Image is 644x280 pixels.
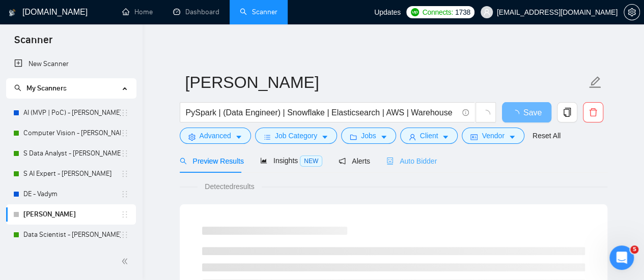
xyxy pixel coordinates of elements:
a: Computer Vision - [PERSON_NAME] [23,123,121,143]
li: Data Scientist - Viktoria [6,225,136,245]
span: search [14,84,21,91]
span: folder [350,133,357,141]
li: DE - Petro [6,204,136,225]
span: holder [121,231,129,239]
img: upwork-logo.png [411,8,419,16]
button: settingAdvancedcaret-down [180,128,251,144]
span: setting [624,8,639,16]
span: edit [589,76,602,89]
span: 1738 [455,7,470,18]
button: idcardVendorcaret-down [462,128,524,144]
span: My Scanners [26,84,67,92]
a: Reset All [533,130,561,141]
span: Job Category [275,130,317,141]
span: My Scanners [14,84,67,92]
a: Data Scientist - [PERSON_NAME] [23,225,121,245]
li: S Data Analyst - Vlad [6,143,136,164]
button: delete [583,102,603,122]
span: holder [121,210,129,219]
span: Detected results [198,181,261,192]
span: Jobs [361,130,376,141]
a: S Data Analyst - [PERSON_NAME] [23,143,121,164]
button: copy [557,102,577,122]
span: user [483,9,490,16]
span: double-left [121,256,131,266]
span: holder [121,109,129,117]
span: area-chart [260,157,267,164]
span: holder [121,190,129,198]
span: robot [386,158,394,165]
span: Client [420,130,438,141]
span: loading [481,110,490,119]
span: caret-down [235,133,242,141]
a: New Scanner [14,54,128,74]
span: user [409,133,416,141]
span: Auto Bidder [386,157,437,165]
img: logo [9,5,16,21]
span: Insights [260,157,322,165]
input: Search Freelance Jobs... [186,106,458,119]
span: copy [557,108,577,117]
button: folderJobscaret-down [341,128,396,144]
a: searchScanner [240,8,277,16]
span: Save [523,106,542,119]
span: idcard [470,133,478,141]
iframe: Intercom live chat [609,245,634,270]
span: 5 [630,245,638,254]
a: setting [624,8,640,16]
span: bars [264,133,271,141]
span: Alerts [339,157,370,165]
li: DE - Vadym [6,184,136,204]
span: notification [339,158,346,165]
span: Vendor [482,130,504,141]
span: NEW [300,155,322,167]
li: AI (MVP | PoC) - Vitaliy [6,103,136,123]
a: [PERSON_NAME] [23,204,121,225]
li: Computer Vision - Vlad [6,123,136,143]
span: Advanced [200,130,231,141]
span: holder [121,170,129,178]
span: caret-down [321,133,328,141]
button: barsJob Categorycaret-down [255,128,337,144]
span: holder [121,129,129,137]
li: S AI Expert - Vlad [6,164,136,184]
input: Scanner name... [185,70,586,95]
a: AI (MVP | PoC) - [PERSON_NAME] [23,103,121,123]
span: loading [511,110,523,118]
button: Save [502,102,551,122]
button: userClientcaret-down [400,128,458,144]
a: dashboardDashboard [173,8,219,16]
span: caret-down [442,133,449,141]
span: Scanner [6,33,61,54]
span: Connects: [422,7,453,18]
li: New Scanner [6,54,136,74]
a: DE - Vadym [23,184,121,204]
a: homeHome [122,8,153,16]
span: caret-down [509,133,516,141]
button: setting [624,4,640,20]
span: info-circle [462,109,469,116]
span: Updates [374,8,401,16]
a: S AI Expert - [PERSON_NAME] [23,164,121,184]
span: Preview Results [180,157,244,165]
span: holder [121,149,129,158]
span: search [180,158,187,165]
span: caret-down [380,133,387,141]
span: setting [188,133,195,141]
span: delete [583,108,603,117]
